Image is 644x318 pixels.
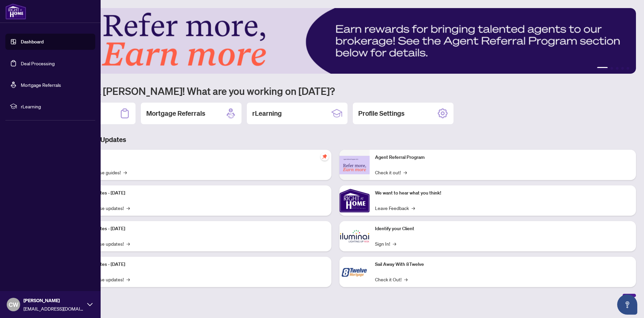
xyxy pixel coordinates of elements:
button: 4 [621,67,624,70]
h1: Welcome back [PERSON_NAME]! What are you working on [DATE]? [35,84,636,97]
img: Sail Away With 8Twelve [339,257,370,287]
p: Platform Updates - [DATE] [70,261,326,268]
span: → [404,276,408,283]
img: logo [5,3,26,20]
span: pushpin [321,152,329,161]
span: → [404,169,407,176]
span: → [126,240,130,247]
h2: Mortgage Referrals [146,109,205,118]
span: rLearning [21,103,91,110]
span: → [393,240,396,247]
h2: Profile Settings [358,109,405,118]
button: 5 [627,67,629,70]
h3: Brokerage & Industry Updates [35,135,636,144]
img: Identify your Client [339,221,370,251]
span: CW [9,300,18,309]
a: Mortgage Referrals [21,82,61,88]
span: → [123,169,127,176]
p: Platform Updates - [DATE] [70,189,326,197]
a: Sign In!→ [375,240,396,247]
span: [PERSON_NAME] [23,297,84,304]
p: We want to hear what you think! [375,189,631,197]
p: Platform Updates - [DATE] [70,225,326,233]
span: [EMAIL_ADDRESS][DOMAIN_NAME] [23,305,84,312]
a: Check it Out!→ [375,276,408,283]
img: Agent Referral Program [339,156,370,174]
p: Self-Help [70,154,326,161]
p: Sail Away With 8Twelve [375,261,631,268]
span: → [126,204,130,212]
a: Deal Processing [21,60,55,66]
button: 1 [597,67,608,70]
img: We want to hear what you think! [339,185,370,216]
span: → [412,204,415,212]
img: Slide 0 [35,8,636,74]
p: Agent Referral Program [375,154,631,161]
a: Leave Feedback→ [375,204,415,212]
h2: rLearning [252,109,282,118]
a: Check it out!→ [375,169,407,176]
button: 3 [616,67,619,70]
p: Identify your Client [375,225,631,233]
button: 2 [610,67,613,70]
span: → [126,276,130,283]
a: Dashboard [21,39,44,45]
button: Open asap [617,294,637,315]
